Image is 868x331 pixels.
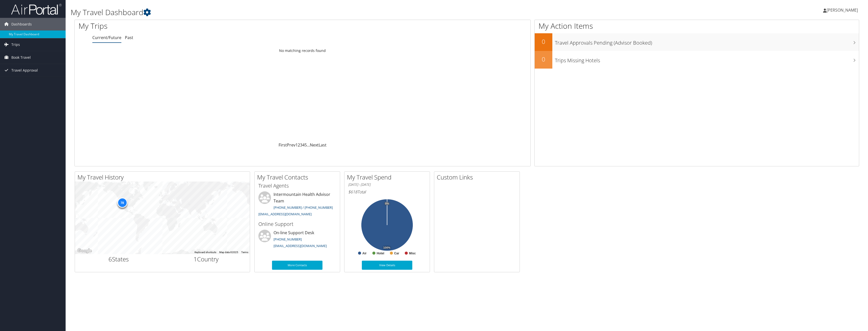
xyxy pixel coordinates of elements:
[362,252,367,255] text: Air
[555,37,859,46] h3: Travel Approvals Pending (Advisor Booked)
[75,46,530,55] td: No matching records found
[535,55,552,64] h2: 0
[305,142,307,148] a: 5
[535,37,552,46] h2: 0
[394,252,399,255] text: Car
[348,189,357,195] span: $618
[194,255,197,263] span: 1
[298,142,300,148] a: 2
[77,173,250,182] h2: My Travel History
[241,251,248,254] a: Terms (opens in new tab)
[258,212,312,216] a: [EMAIL_ADDRESS][DOMAIN_NAME]
[362,261,412,270] a: View Details
[11,64,38,77] span: Travel Approval
[11,18,32,31] span: Dashboards
[219,251,238,254] span: Map data ©2025
[535,21,859,31] h1: My Action Items
[274,237,302,242] a: [PHONE_NUMBER]
[117,198,127,208] div: 78
[295,142,298,148] a: 1
[11,51,31,64] span: Book Travel
[108,255,112,263] span: 6
[11,38,20,51] span: Trips
[307,142,310,148] span: …
[535,51,859,69] a: 0Trips Missing Hotels
[76,248,93,254] a: Open this area in Google Maps (opens a new window)
[823,3,863,18] a: [PERSON_NAME]
[347,173,430,182] h2: My Travel Spend
[348,182,426,187] h6: [DATE] - [DATE]
[11,3,62,15] img: airportal-logo.png
[76,248,93,254] img: Google
[125,35,133,40] a: Past
[348,189,426,195] h6: Total
[827,7,858,13] span: [PERSON_NAME]
[71,7,599,18] h1: My Travel Dashboard
[166,255,246,263] h2: Country
[300,142,302,148] a: 3
[437,173,520,182] h2: Custom Links
[409,252,416,255] text: Misc
[535,33,859,51] a: 0Travel Approvals Pending (Advisor Booked)
[79,255,159,263] h2: States
[287,142,295,148] a: Prev
[272,261,322,270] a: More Contacts
[258,182,336,189] h3: Travel Agents
[78,21,337,31] h1: My Trips
[256,191,339,218] li: Intermountain Health Advisor Team
[555,54,859,64] h3: Trips Missing Hotels
[377,252,384,255] text: Hotel
[256,230,339,250] li: On-line Support Desk
[383,246,390,249] tspan: 100%
[319,142,327,148] a: Last
[195,251,216,254] button: Keyboard shortcuts
[257,173,340,182] h2: My Travel Contacts
[385,202,389,205] tspan: 0%
[274,205,333,210] a: [PHONE_NUMBER] / [PHONE_NUMBER]
[310,142,319,148] a: Next
[279,142,287,148] a: First
[258,221,336,228] h3: Online Support
[302,142,305,148] a: 4
[92,35,121,40] a: Current/Future
[274,244,327,248] a: [EMAIL_ADDRESS][DOMAIN_NAME]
